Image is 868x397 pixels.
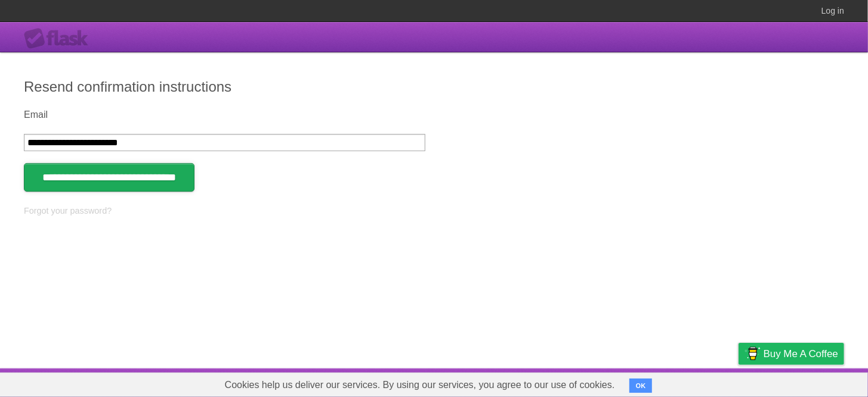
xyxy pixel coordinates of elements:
span: Cookies help us deliver our services. By using our services, you agree to our use of cookies. [213,373,627,397]
button: OK [629,379,653,393]
a: Buy me a coffee [739,343,844,365]
a: Terms [682,371,709,394]
a: About [580,371,605,394]
a: Suggest a feature [769,371,844,394]
a: Forgot your password? [24,206,112,215]
a: Developers [619,371,668,394]
span: Buy me a coffee [764,343,838,364]
img: Buy me a coffee [745,343,761,364]
a: Privacy [723,371,754,394]
div: Flask [24,28,95,49]
label: Email [24,110,425,120]
h2: Resend confirmation instructions [24,76,844,98]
